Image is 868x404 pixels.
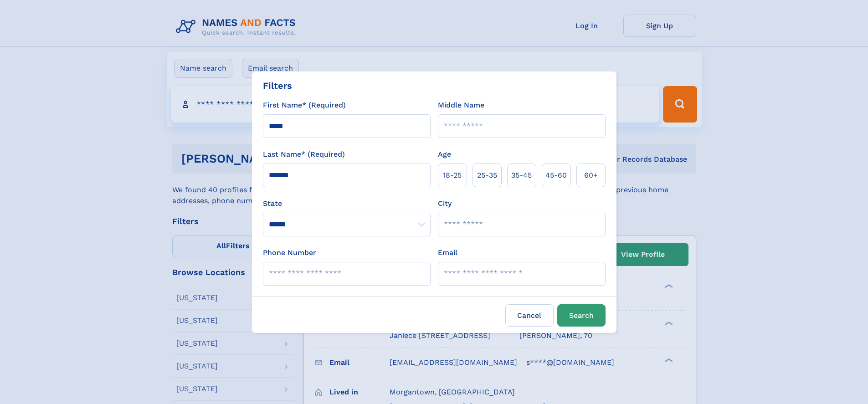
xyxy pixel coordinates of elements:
[477,170,497,181] span: 25‑35
[263,100,346,111] label: First Name* (Required)
[438,100,484,111] label: Middle Name
[584,170,598,181] span: 60+
[263,79,292,92] div: Filters
[545,170,567,181] span: 45‑60
[438,149,451,160] label: Age
[438,198,452,209] label: City
[443,170,462,181] span: 18‑25
[557,304,606,327] button: Search
[505,304,554,327] label: Cancel
[263,149,345,160] label: Last Name* (Required)
[263,198,431,209] label: State
[263,247,316,258] label: Phone Number
[511,170,532,181] span: 35‑45
[438,247,457,258] label: Email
